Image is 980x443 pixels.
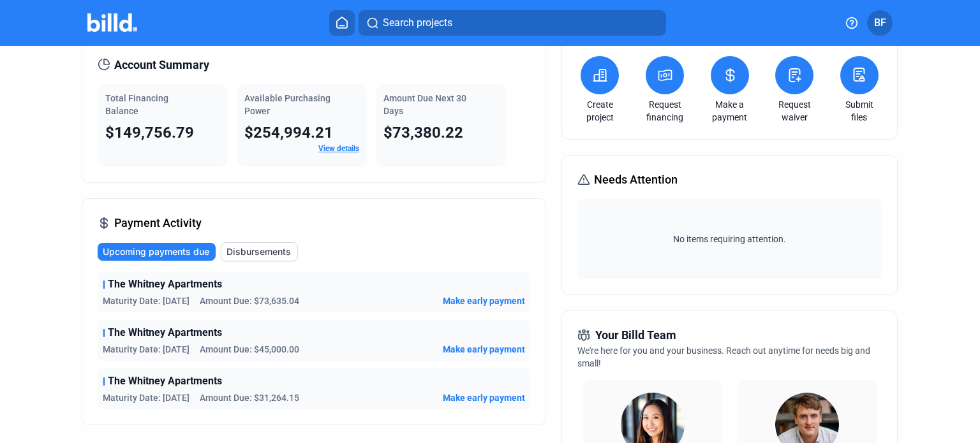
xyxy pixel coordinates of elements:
[443,391,525,404] button: Make early payment
[103,343,189,356] span: Maturity Date: [DATE]
[874,15,886,31] span: BF
[114,214,202,232] span: Payment Activity
[114,56,209,74] span: Account Summary
[98,243,216,261] button: Upcoming payments due
[244,124,333,142] span: $254,994.21
[383,124,463,142] span: $73,380.22
[103,245,209,258] span: Upcoming payments due
[577,345,870,368] span: We're here for you and your business. Reach out anytime for needs big and small!
[87,13,138,32] img: Billd Company Logo
[200,343,299,356] span: Amount Due: $45,000.00
[108,277,222,292] span: The Whitney Apartments
[708,98,752,124] a: Make a payment
[103,294,189,307] span: Maturity Date: [DATE]
[443,294,525,307] button: Make early payment
[200,391,299,404] span: Amount Due: $31,264.15
[577,98,622,124] a: Create project
[226,245,291,258] span: Disbursements
[200,294,299,307] span: Amount Due: $73,635.04
[108,325,222,340] span: The Whitney Apartments
[383,93,466,116] span: Amount Due Next 30 Days
[443,343,525,356] button: Make early payment
[772,98,817,124] a: Request waiver
[359,10,666,36] button: Search projects
[108,374,222,389] span: The Whitney Apartments
[221,242,298,261] button: Disbursements
[583,233,876,245] span: No items requiring attention.
[105,93,168,116] span: Total Financing Balance
[103,391,189,404] span: Maturity Date: [DATE]
[642,98,687,124] a: Request financing
[837,98,882,124] a: Submit files
[383,15,452,31] span: Search projects
[595,326,676,344] span: Your Billd Team
[318,144,359,153] a: View details
[244,93,330,116] span: Available Purchasing Power
[594,171,678,189] span: Needs Attention
[105,124,194,142] span: $149,756.79
[867,10,893,36] button: BF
